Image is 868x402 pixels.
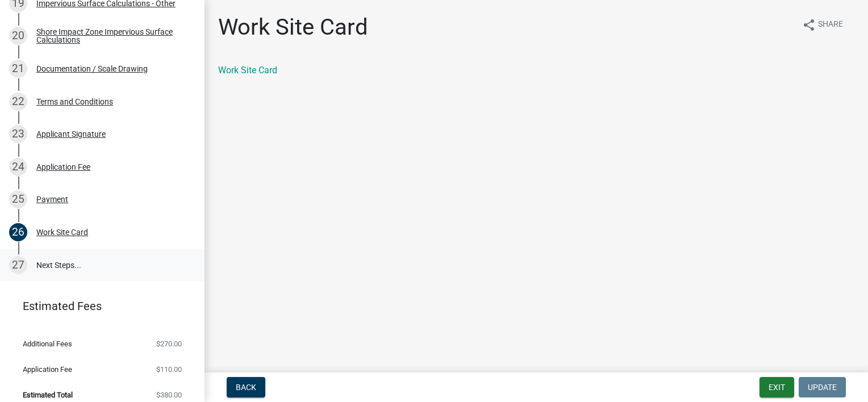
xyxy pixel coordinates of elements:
[156,391,182,399] span: $380.00
[793,14,852,36] button: shareShare
[36,65,148,73] div: Documentation / Scale Drawing
[36,28,186,44] div: Shore Impact Zone Impervious Surface Calculations
[36,130,106,138] div: Applicant Signature
[218,65,277,76] a: Work Site Card
[9,190,27,208] div: 25
[9,60,27,78] div: 21
[36,195,68,203] div: Payment
[799,377,846,397] button: Update
[802,18,816,32] i: share
[23,366,72,373] span: Application Fee
[9,93,27,111] div: 22
[9,223,27,241] div: 26
[227,377,265,397] button: Back
[9,295,186,317] a: Estimated Fees
[23,391,73,399] span: Estimated Total
[759,377,794,397] button: Exit
[36,228,88,236] div: Work Site Card
[156,340,182,347] span: $270.00
[36,163,90,171] div: Application Fee
[808,383,837,392] span: Update
[156,366,182,373] span: $110.00
[236,383,256,392] span: Back
[9,158,27,176] div: 24
[218,14,368,41] h1: Work Site Card
[36,98,113,106] div: Terms and Conditions
[818,18,843,32] span: Share
[23,340,72,347] span: Additional Fees
[9,256,27,274] div: 27
[9,125,27,143] div: 23
[9,27,27,45] div: 20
